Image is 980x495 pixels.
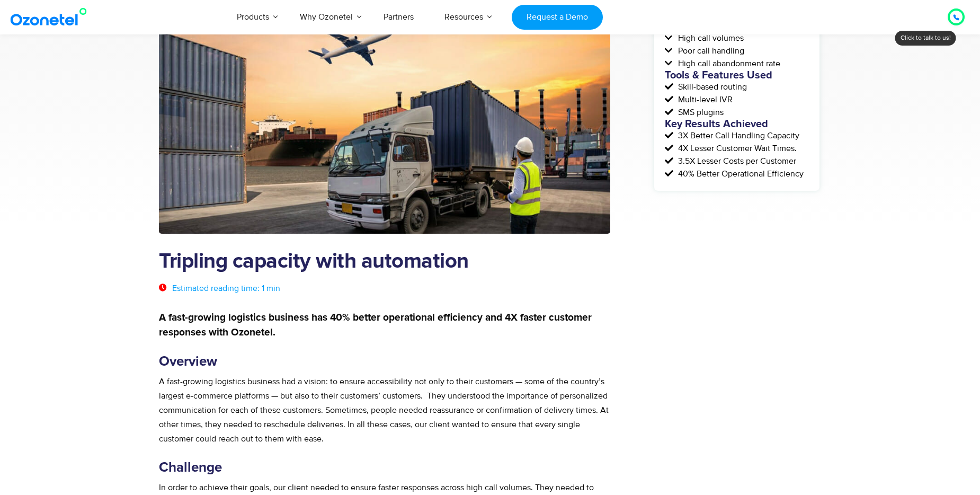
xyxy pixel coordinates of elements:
[675,129,799,142] span: 3X Better Call Handling Capacity
[665,70,809,81] h5: Tools & Features Used
[512,5,602,30] a: Request a Demo
[665,119,809,129] h5: Key Results Achieved
[675,81,747,93] span: Skill-based routing
[675,45,744,57] span: Poor call handling
[675,93,733,106] span: Multi-level IVR
[262,283,280,294] span: 1 min
[159,355,217,368] strong: Overview
[159,250,610,274] h1: Tripling capacity with automation
[159,313,592,338] strong: A fast-growing logistics business has 40% better operational efficiency and 4X faster customer re...
[675,106,724,119] span: SMS plugins
[675,57,780,70] span: High call abandonment rate
[675,142,797,155] span: 4X Lesser Customer Wait Times.
[159,375,610,446] p: A fast-growing logistics business had a vision: to ensure accessibility not only to their custome...
[159,461,222,474] strong: Challenge
[675,155,796,167] span: 3.5X Lesser Costs per Customer
[172,283,260,294] span: Estimated reading time:
[675,32,744,45] span: High call volumes
[675,167,804,180] span: 40% Better Operational Efficiency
